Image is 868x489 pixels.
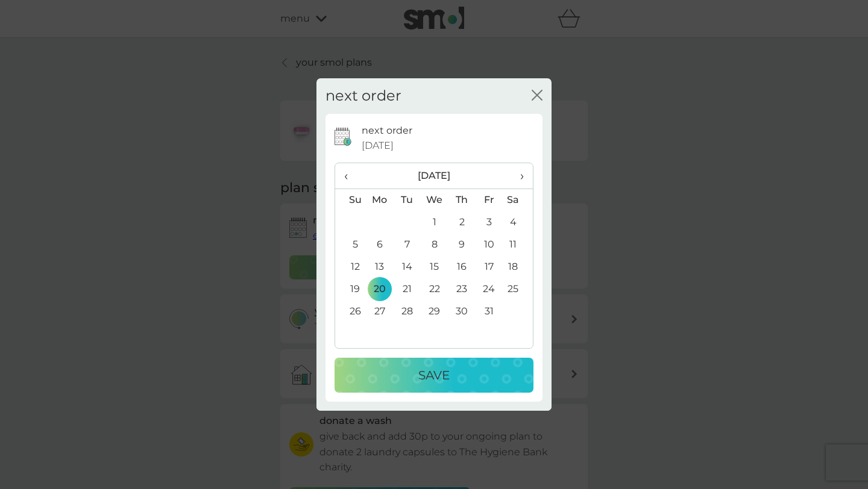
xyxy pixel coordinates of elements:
[344,163,357,188] span: ‹
[448,188,476,211] th: Th
[366,256,394,278] td: 13
[335,234,366,256] td: 5
[503,234,533,256] td: 11
[394,188,421,211] th: Tu
[366,234,394,256] td: 6
[448,256,476,278] td: 16
[448,301,476,323] td: 30
[394,234,421,256] td: 7
[362,138,394,154] span: [DATE]
[476,256,503,278] td: 17
[421,301,448,323] td: 29
[421,211,448,234] td: 1
[366,301,394,323] td: 27
[366,278,394,301] td: 20
[366,188,394,211] th: Mo
[362,123,412,139] p: next order
[335,301,366,323] td: 26
[448,278,476,301] td: 23
[476,301,503,323] td: 31
[476,188,503,211] th: Fr
[394,278,421,301] td: 21
[366,163,503,189] th: [DATE]
[532,90,542,102] button: close
[335,256,366,278] td: 12
[476,211,503,234] td: 3
[394,301,421,323] td: 28
[503,256,533,278] td: 18
[503,211,533,234] td: 4
[503,278,533,301] td: 25
[421,234,448,256] td: 8
[421,256,448,278] td: 15
[421,188,448,211] th: We
[325,87,401,105] h2: next order
[418,366,450,385] p: Save
[503,188,533,211] th: Sa
[512,163,524,188] span: ›
[394,256,421,278] td: 14
[448,234,476,256] td: 9
[476,234,503,256] td: 10
[335,188,366,211] th: Su
[335,358,533,393] button: Save
[421,278,448,301] td: 22
[448,211,476,234] td: 2
[476,278,503,301] td: 24
[335,278,366,301] td: 19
